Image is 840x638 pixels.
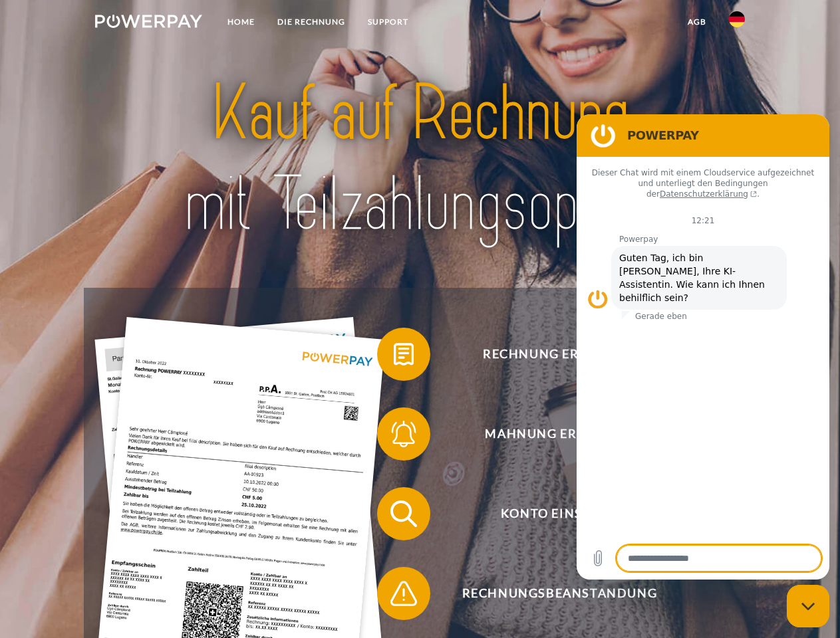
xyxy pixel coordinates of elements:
span: Mahnung erhalten? [396,407,722,461]
a: Home [216,10,266,34]
a: SUPPORT [356,10,420,34]
button: Mahnung erhalten? [377,407,723,461]
img: logo-powerpay-white.svg [95,15,202,28]
a: DIE RECHNUNG [266,10,356,34]
button: Konto einsehen [377,487,723,540]
img: title-powerpay_de.svg [127,64,713,255]
img: qb_warning.svg [387,577,420,610]
iframe: Messaging-Fenster [577,114,829,580]
span: Rechnung erhalten? [396,328,722,381]
img: qb_bell.svg [387,417,420,451]
span: Rechnungsbeanstandung [396,567,722,620]
span: Konto einsehen [396,487,722,540]
iframe: Schaltfläche zum Öffnen des Messaging-Fensters; Konversation läuft [787,585,829,627]
img: qb_search.svg [387,497,420,530]
img: qb_bill.svg [387,338,420,371]
button: Rechnungsbeanstandung [377,567,723,620]
a: agb [676,10,718,34]
button: Rechnung erhalten? [377,328,723,381]
img: de [729,11,745,27]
